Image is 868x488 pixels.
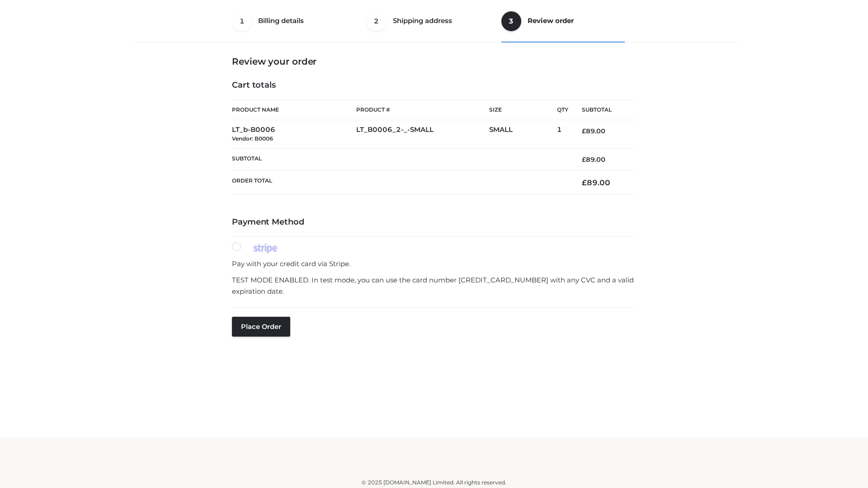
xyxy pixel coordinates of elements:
[582,155,586,164] span: £
[232,135,273,142] small: Vendor: B0006
[582,127,586,135] span: £
[356,120,489,149] td: LT_B0006_2-_-SMALL
[232,258,636,270] p: Pay with your credit card via Stripe.
[232,274,636,297] p: TEST MODE ENABLED. In test mode, you can use the card number [CREDIT_CARD_NUMBER] with any CVC an...
[582,178,587,187] span: £
[356,99,489,120] th: Product #
[557,99,568,120] th: Qty
[582,178,610,187] bdi: 89.00
[489,120,557,149] td: SMALL
[232,317,290,337] button: Place order
[134,478,734,487] div: © 2025 [DOMAIN_NAME] Limited. All rights reserved.
[232,56,636,67] h3: Review your order
[232,99,356,120] th: Product Name
[557,120,568,149] td: 1
[232,80,636,90] h4: Cart totals
[232,148,568,170] th: Subtotal
[232,171,568,195] th: Order Total
[232,120,356,149] td: LT_b-B0006
[232,217,636,227] h4: Payment Method
[582,127,605,135] bdi: 89.00
[489,100,552,120] th: Size
[582,155,605,164] bdi: 89.00
[568,100,636,120] th: Subtotal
